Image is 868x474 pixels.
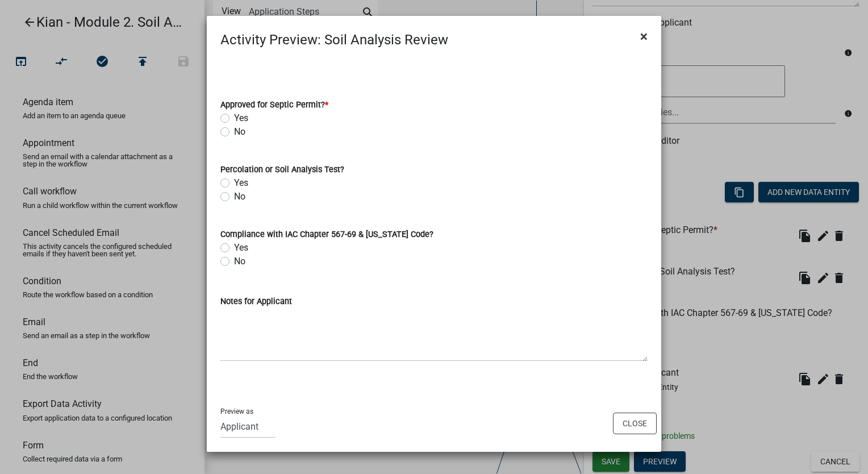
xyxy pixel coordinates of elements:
span: : Soil Analysis Review [318,32,448,48]
label: Compliance with IAC Chapter 567-69 & [US_STATE] Code? [220,231,433,239]
label: Yes [234,111,248,125]
h4: Activity Preview [220,30,448,50]
label: Yes [234,241,248,255]
label: No [234,255,245,268]
label: Percolation or Soil Analysis Test? [220,166,344,174]
button: Close [613,413,657,434]
label: Notes for Applicant [220,298,292,306]
span: × [640,28,648,44]
label: Approved for Septic Permit? [220,101,328,109]
label: No [234,190,245,203]
label: Yes [234,176,248,190]
label: No [234,125,245,139]
button: Close [631,20,657,52]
